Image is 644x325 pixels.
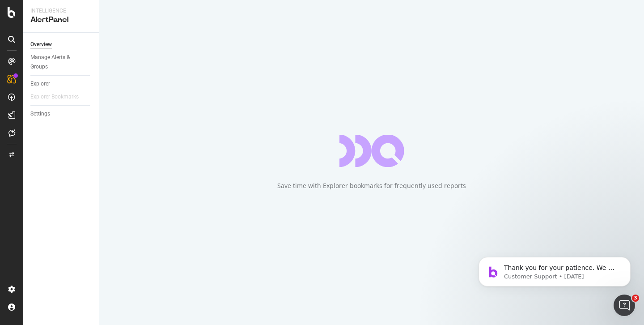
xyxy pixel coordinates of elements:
[277,181,466,190] div: Save time with Explorer bookmarks for frequently used reports
[30,79,50,89] div: Explorer
[465,238,644,301] iframe: Intercom notifications message
[30,92,79,102] div: Explorer Bookmarks
[30,7,92,15] div: Intelligence
[30,53,84,72] div: Manage Alerts & Groups
[339,135,404,167] div: animation
[30,109,50,119] div: Settings
[614,295,635,316] iframe: Intercom live chat
[30,40,93,49] a: Overview
[30,15,92,25] div: AlertPanel
[30,109,93,119] a: Settings
[30,40,52,49] div: Overview
[632,295,639,302] span: 3
[30,92,88,102] a: Explorer Bookmarks
[30,79,93,89] a: Explorer
[30,53,93,72] a: Manage Alerts & Groups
